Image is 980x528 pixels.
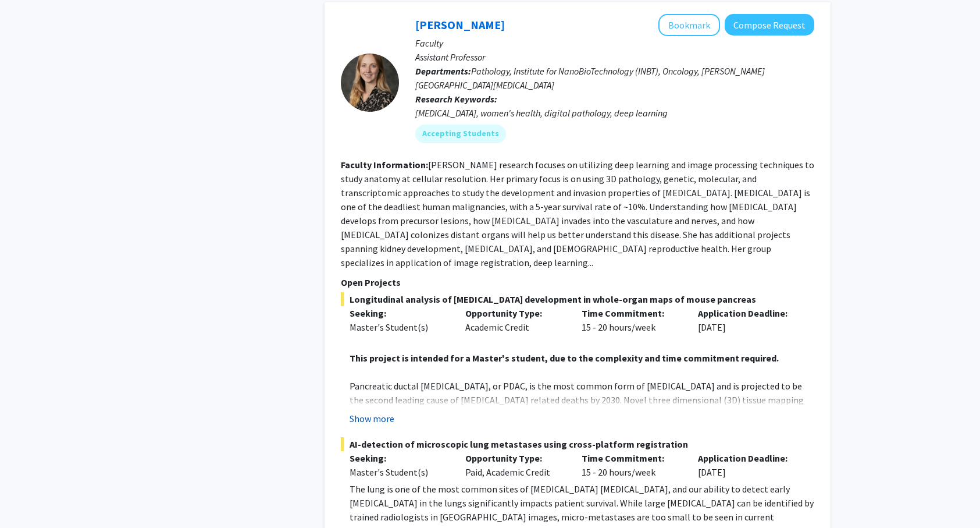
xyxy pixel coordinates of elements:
[689,306,806,334] div: [DATE]
[457,306,573,334] div: Academic Credit
[465,306,564,320] p: Opportunity Type:
[573,306,689,334] div: 15 - 20 hours/week
[341,437,814,451] span: AI-detection of microscopic lung metastases using cross-platform registration
[698,451,797,465] p: Application Deadline:
[582,451,680,465] p: Time Commitment:
[573,451,689,479] div: 15 - 20 hours/week
[350,352,779,364] strong: This project is intended for a Master's student, due to the complexity and time commitment required.
[415,65,471,77] b: Departments:
[698,306,797,320] p: Application Deadline:
[350,379,814,477] p: Pancreatic ductal [MEDICAL_DATA], or PDAC, is the most common form of [MEDICAL_DATA] and is proje...
[341,159,428,171] b: Faculty Information:
[341,159,814,268] fg-read-more: [PERSON_NAME] research focuses on utilizing deep learning and image processing techniques to stud...
[350,320,448,334] div: Master's Student(s)
[350,465,448,479] div: Master's Student(s)
[415,17,505,32] a: [PERSON_NAME]
[582,306,680,320] p: Time Commitment:
[415,36,814,50] p: Faculty
[350,451,448,465] p: Seeking:
[725,14,814,36] button: Compose Request to Ashley Kiemen
[415,106,814,120] div: [MEDICAL_DATA], women's health, digital pathology, deep learning
[465,451,564,465] p: Opportunity Type:
[341,275,814,289] p: Open Projects
[457,451,573,479] div: Paid, Academic Credit
[9,476,49,519] iframe: Chat
[415,93,497,105] b: Research Keywords:
[350,412,394,426] button: Show more
[415,65,765,91] span: Pathology, Institute for NanoBioTechnology (INBT), Oncology, [PERSON_NAME][GEOGRAPHIC_DATA][MEDIC...
[350,306,448,320] p: Seeking:
[415,125,506,143] mat-chip: Accepting Students
[341,292,814,306] span: Longitudinal analysis of [MEDICAL_DATA] development in whole-organ maps of mouse pancreas
[415,50,814,64] p: Assistant Professor
[658,14,720,36] button: Add Ashley Kiemen to Bookmarks
[689,451,806,479] div: [DATE]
